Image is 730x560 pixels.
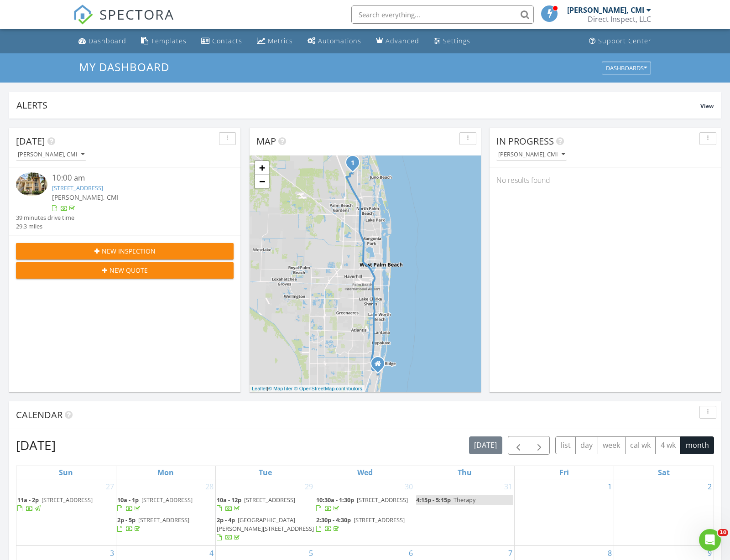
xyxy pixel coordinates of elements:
div: [PERSON_NAME], CMI [18,151,84,158]
div: Settings [443,36,470,45]
a: Saturday [656,466,672,479]
a: Zoom out [255,175,269,188]
button: week [598,436,626,454]
div: Advanced [386,36,419,45]
span: Calendar [16,409,63,421]
div: 4784 Central Blvd 10, Jupiter, FL 33458 [353,162,358,168]
span: Map [256,135,276,147]
div: Alerts [16,99,700,111]
button: Previous month [508,436,529,455]
a: Dashboard [75,33,130,50]
button: 4 wk [655,436,681,454]
div: 29.3 miles [16,222,74,231]
span: [STREET_ADDRESS] [141,496,193,504]
div: Dashboard [89,36,126,45]
a: Friday [558,466,571,479]
a: 2:30p - 4:30p [STREET_ADDRESS] [316,516,405,533]
div: | [250,385,365,393]
span: In Progress [496,135,554,147]
a: 10:30a - 1:30p [STREET_ADDRESS] [316,496,408,513]
a: SPECTORA [73,12,174,31]
a: 2p - 4p [GEOGRAPHIC_DATA][PERSON_NAME][STREET_ADDRESS] [217,515,314,544]
div: Support Center [598,36,652,45]
span: 10 [718,529,728,536]
a: Metrics [253,33,297,50]
td: Go to July 30, 2025 [315,479,415,546]
a: Go to July 31, 2025 [502,479,514,494]
div: [PERSON_NAME], CMI [498,151,565,158]
img: The Best Home Inspection Software - Spectora [73,5,93,25]
a: Automations (Basic) [304,33,365,50]
button: Next month [529,436,550,455]
a: Go to July 30, 2025 [403,479,415,494]
a: Templates [137,33,190,50]
a: Go to July 27, 2025 [104,479,116,494]
a: Support Center [585,33,655,50]
a: 10:30a - 1:30p [STREET_ADDRESS] [316,495,413,514]
button: [PERSON_NAME], CMI [16,149,86,161]
a: 2p - 4p [GEOGRAPHIC_DATA][PERSON_NAME][STREET_ADDRESS] [217,516,314,541]
a: 2:30p - 4:30p [STREET_ADDRESS] [316,515,413,534]
a: 10a - 1p [STREET_ADDRESS] [117,495,214,514]
a: 10a - 12p [STREET_ADDRESS] [217,495,314,514]
div: Metrics [268,36,293,45]
h2: [DATE] [16,436,56,454]
a: 10a - 1p [STREET_ADDRESS] [117,496,193,513]
span: View [700,102,714,110]
div: Direct Inspect, LLC [588,15,651,24]
a: Go to July 29, 2025 [303,479,315,494]
button: month [680,436,714,454]
a: 11a - 2p [STREET_ADDRESS] [17,495,115,514]
div: Templates [151,36,187,45]
a: Contacts [198,33,246,50]
a: Sunday [57,466,75,479]
div: Contacts [212,36,242,45]
a: 2p - 5p [STREET_ADDRESS] [117,516,189,533]
td: Go to August 1, 2025 [514,479,614,546]
span: [GEOGRAPHIC_DATA][PERSON_NAME][STREET_ADDRESS] [217,516,314,533]
button: Dashboards [602,62,651,74]
button: New Quote [16,262,234,279]
a: 11a - 2p [STREET_ADDRESS] [17,496,93,513]
span: [STREET_ADDRESS] [42,496,93,504]
span: SPECTORA [99,5,174,24]
div: 10:00 am [52,172,215,184]
span: [DATE] [16,135,45,147]
a: 10a - 12p [STREET_ADDRESS] [217,496,295,513]
a: Go to August 1, 2025 [606,479,614,494]
a: Thursday [456,466,474,479]
span: New Inspection [102,246,156,256]
a: [STREET_ADDRESS] [52,184,103,192]
button: [PERSON_NAME], CMI [496,149,567,161]
div: 1206 COASTAL BAY BLVD, Boynton Beach FL 33435 [378,363,383,369]
td: Go to July 27, 2025 [16,479,116,546]
span: [PERSON_NAME], CMI [52,193,119,202]
button: day [575,436,598,454]
span: 2p - 5p [117,516,136,524]
a: Go to July 28, 2025 [203,479,215,494]
td: Go to July 28, 2025 [116,479,215,546]
i: 1 [351,160,355,166]
a: © MapTiler [268,386,293,391]
a: Go to August 2, 2025 [706,479,714,494]
div: Dashboards [606,65,647,71]
span: My Dashboard [79,59,169,74]
td: Go to July 29, 2025 [216,479,315,546]
span: 10:30a - 1:30p [316,496,354,504]
iframe: Intercom live chat [699,529,721,551]
a: Monday [156,466,176,479]
td: Go to August 2, 2025 [614,479,714,546]
img: 9362248%2Fcover_photos%2FVqDkFN1iZTYf6rjv6P69%2Fsmall.jpg [16,172,47,196]
input: Search everything... [351,5,534,24]
td: Go to July 31, 2025 [415,479,514,546]
span: 4:15p - 5:15p [416,496,451,504]
button: [DATE] [469,436,502,454]
span: 10a - 12p [217,496,241,504]
a: Advanced [372,33,423,50]
span: [STREET_ADDRESS] [357,496,408,504]
button: list [555,436,576,454]
a: Wednesday [355,466,375,479]
span: [STREET_ADDRESS] [138,516,189,524]
span: 11a - 2p [17,496,39,504]
div: Automations [318,36,361,45]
